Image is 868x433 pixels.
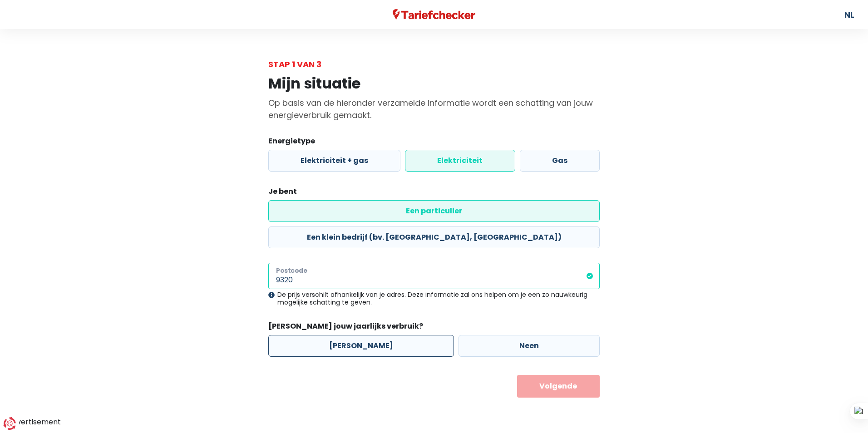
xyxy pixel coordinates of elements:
[520,150,600,172] label: Gas
[268,335,454,357] label: [PERSON_NAME]
[517,375,600,398] button: Volgende
[268,291,600,306] div: De prijs verschilt afhankelijk van je adres. Deze informatie zal ons helpen om je een zo nauwkeur...
[268,200,600,222] label: Een particulier
[393,9,475,20] img: Tariefchecker logo
[268,186,600,200] legend: Je bent
[268,321,600,335] legend: [PERSON_NAME] jouw jaarlijks verbruik?
[268,58,600,70] div: Stap 1 van 3
[459,335,600,357] label: Neen
[268,97,600,121] p: Op basis van de hieronder verzamelde informatie wordt een schatting van jouw energieverbruik gema...
[268,150,400,172] label: Elektriciteit + gas
[268,75,600,92] h1: Mijn situatie
[268,226,600,248] label: Een klein bedrijf (bv. [GEOGRAPHIC_DATA], [GEOGRAPHIC_DATA])
[268,136,600,150] legend: Energietype
[268,263,600,289] input: 1000
[405,150,515,172] label: Elektriciteit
